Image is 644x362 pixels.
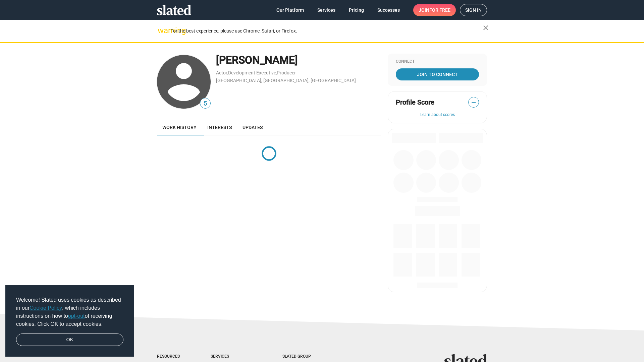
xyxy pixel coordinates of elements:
a: [GEOGRAPHIC_DATA], [GEOGRAPHIC_DATA], [GEOGRAPHIC_DATA] [216,78,356,83]
div: [PERSON_NAME] [216,53,381,67]
span: Welcome! Slated uses cookies as described in our , which includes instructions on how to of recei... [16,296,123,328]
span: Pricing [349,4,364,16]
span: — [469,98,479,107]
span: Services [317,4,335,16]
span: Join To Connect [397,68,478,80]
mat-icon: warning [158,26,166,35]
a: Interests [202,119,237,135]
a: Producer [277,70,296,75]
a: Work history [157,119,202,135]
span: Sign in [465,4,482,16]
a: opt-out [68,313,85,319]
span: Interests [207,125,232,130]
a: Actor [216,70,227,75]
span: 5 [200,99,210,108]
span: Updates [243,125,263,130]
a: Cookie Policy [30,305,62,311]
mat-icon: close [482,24,490,32]
span: for free [429,4,450,16]
a: Joinfor free [413,4,456,16]
a: Development Executive [228,70,276,75]
span: Successes [377,4,400,16]
a: Successes [372,4,405,16]
span: Join [419,4,450,16]
span: Work history [162,125,197,130]
a: Updates [237,119,268,135]
span: Profile Score [396,98,434,107]
a: Our Platform [271,4,309,16]
a: dismiss cookie message [16,334,123,346]
span: Our Platform [276,4,304,16]
div: Services [211,354,256,359]
button: Learn about scores [396,112,479,118]
a: Sign in [460,4,487,16]
div: cookieconsent [5,285,134,357]
span: , [227,71,228,75]
a: Pricing [343,4,369,16]
div: Slated Group [282,354,328,359]
a: Services [312,4,341,16]
div: Connect [396,59,479,64]
a: Join To Connect [396,68,479,80]
div: Resources [157,354,184,359]
span: , [276,71,277,75]
div: For the best experience, please use Chrome, Safari, or Firefox. [170,26,483,36]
